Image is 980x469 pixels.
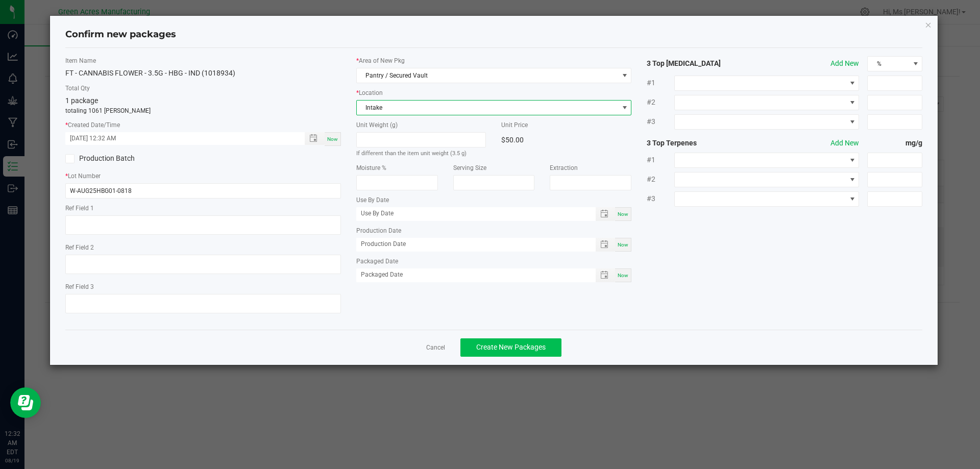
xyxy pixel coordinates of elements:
input: Use By Date [356,207,585,220]
span: #1 [647,78,674,88]
strong: 3 Top [MEDICAL_DATA] [647,58,757,69]
label: Ref Field 3 [65,282,341,291]
p: totaling 1061 [PERSON_NAME] [65,106,341,115]
span: Toggle popup [305,132,325,145]
input: Created Datetime [65,132,294,145]
label: Location [356,88,632,97]
label: Moisture % [356,163,438,172]
a: Cancel [426,343,445,352]
label: Area of New Pkg [356,56,632,65]
input: Packaged Date [356,268,585,281]
label: Item Name [65,56,341,65]
span: #2 [647,97,674,108]
button: Add New [830,138,859,149]
label: Unit Weight (g) [356,120,486,130]
button: Create New Packages [460,338,561,357]
label: Production Date [356,226,632,235]
label: Lot Number [65,171,341,181]
h4: Confirm new packages [65,28,923,41]
label: Extraction [550,163,631,172]
span: Toggle popup [596,268,616,282]
label: Ref Field 2 [65,243,341,252]
span: Now [618,273,628,278]
label: Packaged Date [356,257,632,266]
span: #3 [647,116,674,127]
span: 1 package [65,96,98,105]
iframe: Resource center [10,387,41,418]
label: Created Date/Time [65,120,341,130]
label: Unit Price [501,120,631,130]
span: #2 [647,174,674,185]
small: If different than the item unit weight (3.5 g) [356,150,467,157]
span: #1 [647,155,674,165]
span: Now [618,242,628,248]
strong: 3 Top Terpenes [647,138,757,149]
span: Toggle popup [596,207,616,221]
span: Now [327,136,338,142]
label: Use By Date [356,195,632,205]
label: Production Batch [65,153,195,164]
span: Intake [357,101,619,115]
label: Serving Size [453,163,535,172]
span: Now [618,211,628,217]
label: Total Qty [65,84,341,93]
strong: mg/g [867,138,922,149]
div: $50.00 [501,132,631,147]
span: % [868,57,909,71]
span: #3 [647,193,674,204]
span: Toggle popup [596,238,616,252]
div: FT - CANNABIS FLOWER - 3.5G - HBG - IND (1018934) [65,68,341,79]
button: Add New [830,58,859,69]
span: Create New Packages [476,343,546,351]
input: Production Date [356,238,585,251]
label: Ref Field 1 [65,204,341,213]
span: Pantry / Secured Vault [357,68,619,83]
